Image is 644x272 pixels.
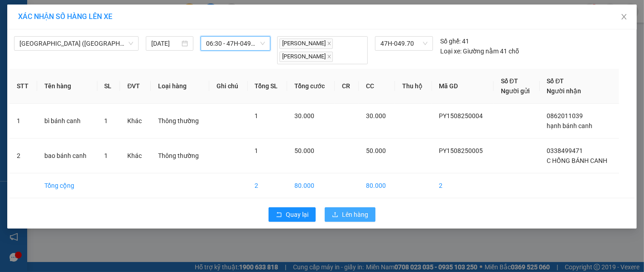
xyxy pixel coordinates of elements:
span: 50.000 [366,147,386,154]
td: Thông thường [151,138,209,173]
th: CR [335,69,359,104]
span: Phú Yên (SC) - Đắk Lắk [19,37,133,50]
td: 1 [10,104,37,138]
span: Quay lại [286,210,308,220]
span: PY1508250005 [439,147,483,154]
th: Loại hàng [151,69,209,104]
td: bì bánh canh [37,104,97,138]
span: 50.000 [294,147,314,154]
span: rollback [276,211,282,219]
span: 1 [255,112,259,119]
td: Tổng cộng [37,173,97,198]
span: 06:30 - 47H-049.70 [206,37,265,50]
button: rollbackQuay lại [269,207,316,222]
span: XÁC NHẬN SỐ HÀNG LÊN XE [18,12,112,21]
span: Loại xe: [440,46,461,56]
button: Close [611,5,637,30]
span: Số ĐT [547,77,564,85]
span: 47H-049.70 [380,37,428,50]
span: close [327,54,332,59]
span: Lên hàng [342,210,368,220]
span: 0338499471 [547,147,583,154]
div: 41 [440,36,469,46]
th: SL [97,69,120,104]
span: close [327,41,332,46]
span: Số ghế: [440,36,461,46]
th: Tên hàng [37,69,97,104]
td: 80.000 [287,173,335,198]
span: close [620,13,628,20]
span: 0862011039 [547,112,583,119]
td: bao bánh canh [37,138,97,173]
td: 2 [248,173,288,198]
span: 1 [105,152,108,159]
td: Khác [120,138,151,173]
span: 1 [255,147,259,154]
div: Giường nằm 41 chỗ [440,46,519,56]
span: 1 [105,117,108,124]
span: [PERSON_NAME] [279,38,333,49]
span: C HỒNG BÁNH CANH [547,157,608,164]
th: Ghi chú [209,69,248,104]
th: Thu hộ [395,69,432,104]
td: 2 [432,173,494,198]
th: CC [359,69,395,104]
span: [PERSON_NAME] [279,52,333,62]
span: hạnh bánh canh [547,122,593,129]
span: 30.000 [294,112,314,119]
th: Mã GD [432,69,494,104]
span: Người nhận [547,87,582,95]
td: 2 [10,138,37,173]
span: upload [332,211,338,219]
th: ĐVT [120,69,151,104]
th: Tổng SL [248,69,288,104]
button: uploadLên hàng [325,207,375,222]
td: 80.000 [359,173,395,198]
span: Người gửi [501,87,530,95]
th: STT [10,69,37,104]
input: 15/08/2025 [151,38,180,48]
span: Số ĐT [501,77,518,85]
span: PY1508250004 [439,112,483,119]
td: Khác [120,104,151,138]
th: Tổng cước [287,69,335,104]
span: 30.000 [366,112,386,119]
td: Thông thường [151,104,209,138]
